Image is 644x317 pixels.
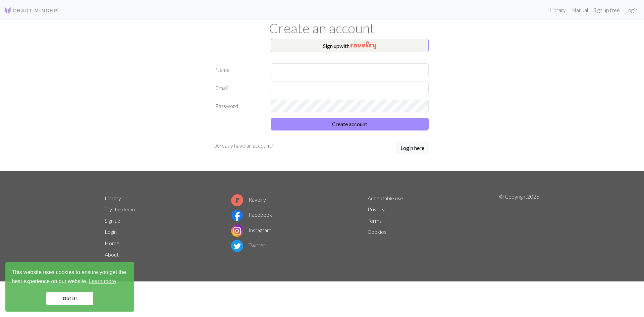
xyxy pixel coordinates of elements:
a: Library [105,195,121,201]
img: Ravelry logo [231,194,243,206]
img: Twitter logo [231,240,243,252]
a: Sign up free [591,3,623,17]
a: Privacy [368,206,385,212]
label: Password [211,100,267,112]
a: Manual [569,3,591,17]
a: Login here [396,142,429,155]
label: Name [211,63,267,76]
button: Create account [271,118,429,130]
a: Sign up [105,217,120,224]
a: Terms [368,217,382,224]
a: learn more about cookies [88,276,117,286]
a: Cookies [368,228,386,235]
p: © Copyright 2025 [499,193,539,260]
a: Acceptable use [368,195,403,201]
div: cookieconsent [5,262,134,312]
button: Sign upwith [271,39,429,52]
img: Logo [4,6,58,14]
a: Instagram [231,227,271,233]
a: Home [105,240,119,246]
a: Login [105,228,117,235]
a: Library [547,3,569,17]
p: Already have an account? [215,142,273,150]
span: This website uses cookies to ensure you get the best experience on our website. [12,268,128,286]
img: Instagram logo [231,225,243,237]
img: Facebook logo [231,209,243,221]
a: Login [623,3,640,17]
a: Twitter [231,242,265,248]
a: Ravelry [231,196,266,203]
a: Try the demo [105,206,135,212]
a: dismiss cookie message [46,292,93,305]
img: Ravelry [351,41,376,49]
button: Login here [396,142,429,154]
a: Facebook [231,211,272,218]
a: About [105,251,119,258]
h1: Create an account [101,20,543,36]
label: Email [211,82,267,94]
